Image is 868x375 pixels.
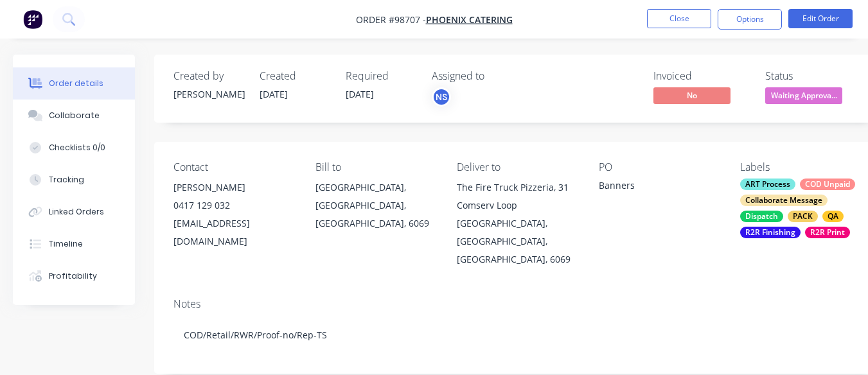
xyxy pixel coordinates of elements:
[49,110,100,121] div: Collaborate
[13,260,135,292] button: Profitability
[49,238,83,250] div: Timeline
[822,211,844,222] div: QA
[49,206,104,218] div: Linked Orders
[788,9,853,28] button: Edit Order
[173,214,295,250] div: [EMAIL_ADDRESS][DOMAIN_NAME]
[457,214,578,268] div: [GEOGRAPHIC_DATA], [GEOGRAPHIC_DATA], [GEOGRAPHIC_DATA], 6069
[356,13,426,26] span: Order #98707 -
[173,161,295,173] div: Contact
[260,70,330,82] div: Created
[346,70,416,82] div: Required
[765,87,842,103] span: Waiting Approva...
[647,9,711,28] button: Close
[13,132,135,164] button: Checklists 0/0
[315,161,437,173] div: Bill to
[13,100,135,132] button: Collaborate
[13,196,135,228] button: Linked Orders
[432,87,451,107] button: NS
[13,164,135,196] button: Tracking
[457,179,578,214] div: The Fire Truck Pizzeria, 31 Comserv Loop
[765,87,842,107] button: Waiting Approva...
[49,174,84,186] div: Tracking
[718,9,782,30] button: Options
[599,179,720,196] div: Banners
[13,228,135,260] button: Timeline
[315,179,437,232] div: [GEOGRAPHIC_DATA], [GEOGRAPHIC_DATA], [GEOGRAPHIC_DATA], 6069
[740,161,862,173] div: Labels
[599,161,720,173] div: PO
[49,270,97,282] div: Profitability
[426,13,513,26] a: Phoenix Catering
[457,179,578,268] div: The Fire Truck Pizzeria, 31 Comserv Loop[GEOGRAPHIC_DATA], [GEOGRAPHIC_DATA], [GEOGRAPHIC_DATA], ...
[765,70,862,82] div: Status
[173,196,295,214] div: 0417 129 032
[173,179,295,250] div: [PERSON_NAME]0417 129 032[EMAIL_ADDRESS][DOMAIN_NAME]
[805,227,850,238] div: R2R Print
[457,161,578,173] div: Deliver to
[740,211,783,222] div: Dispatch
[653,87,731,103] span: No
[740,179,795,190] div: ART Process
[13,67,135,100] button: Order details
[173,87,244,101] div: [PERSON_NAME]
[432,70,560,82] div: Assigned to
[800,179,855,190] div: COD Unpaid
[173,298,862,310] div: Notes
[740,227,801,238] div: R2R Finishing
[260,88,288,100] span: [DATE]
[346,88,374,100] span: [DATE]
[740,195,828,206] div: Collaborate Message
[23,10,42,29] img: Factory
[173,179,295,196] div: [PERSON_NAME]
[49,78,103,89] div: Order details
[173,70,244,82] div: Created by
[49,142,105,153] div: Checklists 0/0
[653,70,750,82] div: Invoiced
[173,315,862,354] div: COD/Retail/RWR/Proof-no/Rep-TS
[788,211,818,222] div: PACK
